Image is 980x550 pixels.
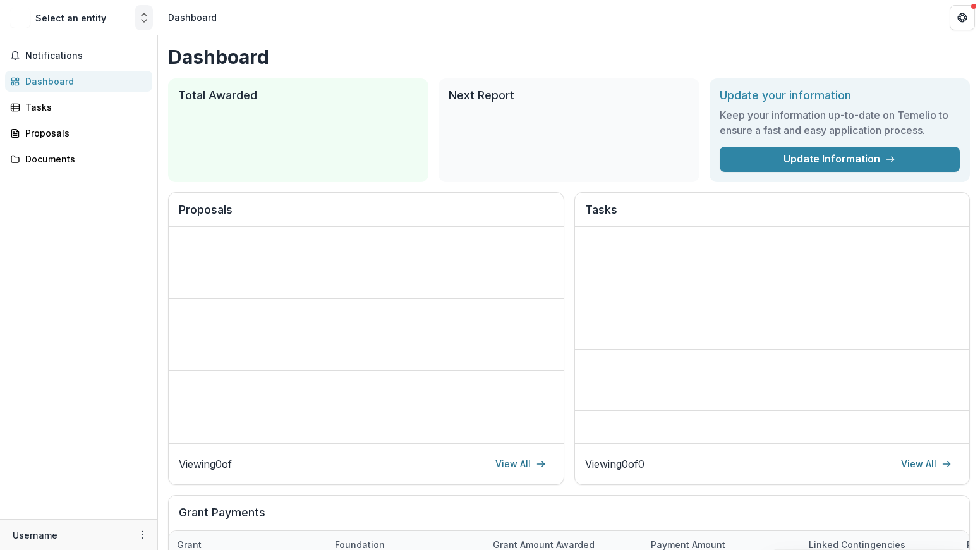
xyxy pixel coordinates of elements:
[585,203,960,227] h2: Tasks
[25,51,147,61] span: Notifications
[5,46,152,66] button: Notifications
[179,456,232,472] p: Viewing 0 of
[5,149,152,169] a: Documents
[720,89,960,102] h2: Update your information
[178,89,418,102] h2: Total Awarded
[25,75,142,88] div: Dashboard
[5,71,152,92] a: Dashboard
[35,11,106,25] div: Select an entity
[168,46,970,68] h1: Dashboard
[135,527,150,542] button: More
[488,454,554,474] a: View All
[13,529,57,542] p: Username
[10,8,30,28] img: Select an entity
[179,203,554,227] h2: Proposals
[25,101,142,114] div: Tasks
[893,454,959,474] a: View All
[449,89,689,102] h2: Next Report
[25,152,142,166] div: Documents
[168,11,217,24] div: Dashboard
[720,107,960,138] h3: Keep your information up-to-date on Temelio to ensure a fast and easy application process.
[720,147,960,172] a: Update Information
[135,5,153,30] button: Open entity switcher
[179,506,959,530] h2: Grant Payments
[25,126,142,140] div: Proposals
[950,5,975,30] button: Get Help
[5,97,152,118] a: Tasks
[5,123,152,144] a: Proposals
[163,8,222,27] nav: breadcrumb
[585,456,644,472] p: Viewing 0 of 0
